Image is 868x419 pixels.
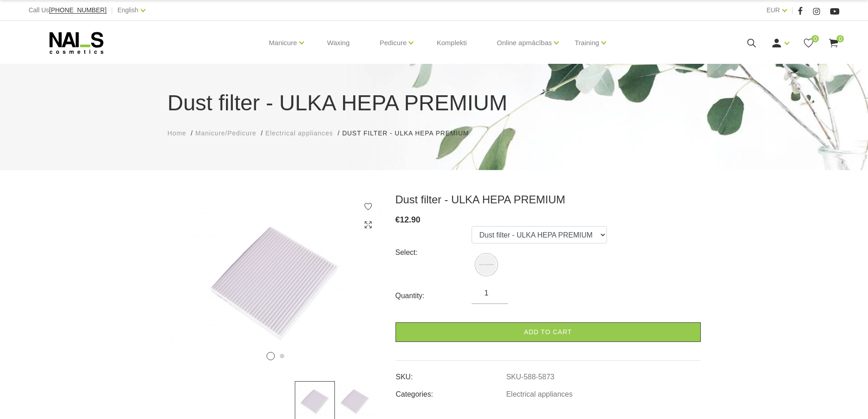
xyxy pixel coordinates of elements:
[265,129,333,138] a: Electrical appliances
[395,193,701,207] h3: Dust filter - ULKA HEPA PREMIUM
[395,289,472,303] div: Quantity:
[267,352,275,360] button: 1 of 2
[395,383,506,400] td: Categories:
[168,129,186,138] a: Home
[395,245,472,260] div: Select:
[111,5,113,16] span: |
[280,354,284,358] button: 2 of 2
[342,129,478,138] li: Dust filter - ULKA HEPA PREMIUM
[265,129,333,137] span: Electrical appliances
[803,37,814,49] a: 0
[168,129,186,137] span: Home
[400,215,421,224] span: 12.90
[506,390,573,398] a: Electrical appliances
[195,129,257,138] a: Manicure/Pedicure
[506,373,555,381] a: SKU-588-5873
[168,193,382,367] img: ...
[476,254,497,275] img: Dust filter - ULKA HEPA PREMIUM
[380,25,406,61] a: Pedicure
[195,129,257,137] span: Manicure/Pedicure
[766,5,780,16] a: EUR
[395,322,701,342] a: Add to cart
[395,365,506,383] td: SKU:
[395,215,400,224] span: €
[320,21,357,65] a: Waxing
[791,5,793,16] span: |
[29,5,107,16] div: Call Us
[118,5,139,16] a: English
[49,7,107,14] a: [PHONE_NUMBER]
[429,21,474,65] a: Komplekti
[168,87,701,119] h1: Dust filter - ULKA HEPA PREMIUM
[828,37,839,49] a: 0
[269,25,297,61] a: Manicure
[497,25,552,61] a: Online apmācības
[812,35,819,42] span: 0
[837,35,844,42] span: 0
[575,25,599,61] a: Training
